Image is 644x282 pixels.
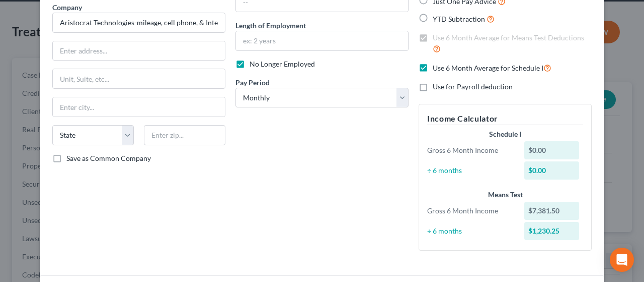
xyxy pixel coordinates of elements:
[422,145,519,155] div: Gross 6 Month Income
[66,154,151,162] span: Save as Common Company
[53,69,225,88] input: Unit, Suite, etc...
[524,161,580,180] div: $0.00
[422,165,519,176] div: ÷ 6 months
[610,248,634,272] div: Open Intercom Messenger
[53,97,225,117] input: Enter city...
[524,222,580,240] div: $1,230.25
[235,78,270,87] span: Pay Period
[433,15,485,23] span: YTD Subtraction
[52,13,225,33] input: Search company by name...
[524,141,580,159] div: $0.00
[524,202,580,220] div: $7,381.50
[427,112,583,125] h5: Income Calculator
[53,41,225,61] input: Enter address...
[422,226,519,236] div: ÷ 6 months
[433,64,543,72] span: Use 6 Month Average for Schedule I
[433,33,584,42] span: Use 6 Month Average for Means Test Deductions
[422,206,519,216] div: Gross 6 Month Income
[433,82,513,91] span: Use for Payroll deduction
[236,31,408,50] input: ex: 2 years
[427,190,583,200] div: Means Test
[250,60,315,68] span: No Longer Employed
[235,20,306,31] label: Length of Employment
[52,3,82,12] span: Company
[144,125,225,145] input: Enter zip...
[427,129,583,139] div: Schedule I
